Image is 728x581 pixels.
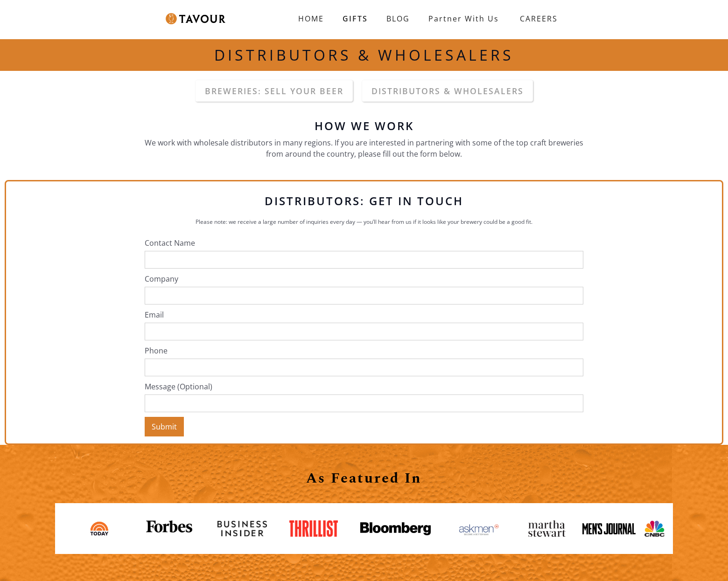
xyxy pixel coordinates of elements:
[306,468,422,489] strong: As Featured In
[145,195,583,207] h3: DISTRIBUTORS: GET IN TOUCH
[145,273,583,284] label: Company
[520,9,558,28] strong: CAREERS
[145,345,583,356] label: Phone
[508,6,565,32] a: CAREERS
[289,9,333,28] a: HOME
[298,14,324,24] strong: HOME
[333,9,377,28] a: GIFTS
[145,218,583,226] p: Please note: we receive a large number of inquiries every day — you’ll hear from us if it looks l...
[145,120,583,131] h6: how we work
[145,137,583,159] p: We work with wholesale distributors in many regions. If you are interested in partnering with som...
[362,80,533,102] a: Distributors & wholesalers
[145,417,184,436] input: Submit
[145,309,583,320] label: Email
[145,237,583,249] label: Contact Name
[196,80,353,102] a: Breweries: sell your beer
[377,9,419,28] a: BLOG
[419,9,508,28] a: partner with us
[145,237,583,436] form: Distributor Form
[145,381,583,392] label: Message (Optional)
